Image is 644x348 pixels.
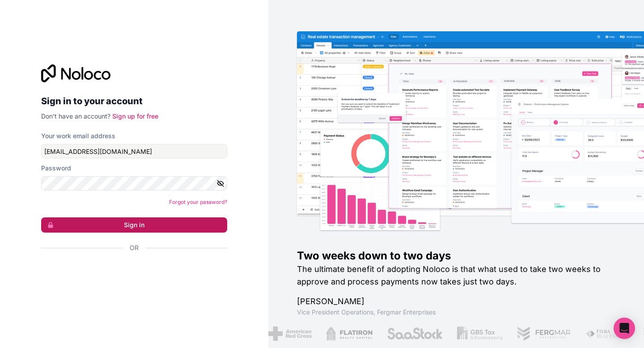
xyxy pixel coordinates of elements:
span: Or [130,243,139,252]
a: Forgot your password? [169,199,227,205]
span: Don't have an account? [41,112,110,120]
img: /assets/flatiron-C8eUkumj.png [326,327,373,341]
h2: Sign in to your account [41,93,227,109]
img: /assets/fiera-fwj2N5v4.png [585,327,627,341]
h1: Two weeks down to two days [297,249,615,263]
h1: [PERSON_NAME] [297,295,615,308]
button: Sign in [41,217,227,233]
a: Sign up for free [112,112,158,120]
iframe: Sign in with Google Button [37,262,225,282]
input: Password [41,176,227,191]
img: /assets/fergmar-CudnrXN5.png [517,327,572,341]
img: /assets/gbstax-C-GtDUiK.png [457,327,503,341]
input: Email address [41,144,227,158]
label: Password [41,164,71,173]
h2: The ultimate benefit of adopting Noloco is that what used to take two weeks to approve and proces... [297,263,615,288]
img: /assets/american-red-cross-BAupjrZR.png [268,327,312,341]
h1: Vice President Operations , Fergmar Enterprises [297,308,615,317]
img: /assets/saastock-C6Zbiodz.png [387,327,443,341]
div: Open Intercom Messenger [614,318,635,339]
label: Your work email address [41,132,115,140]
